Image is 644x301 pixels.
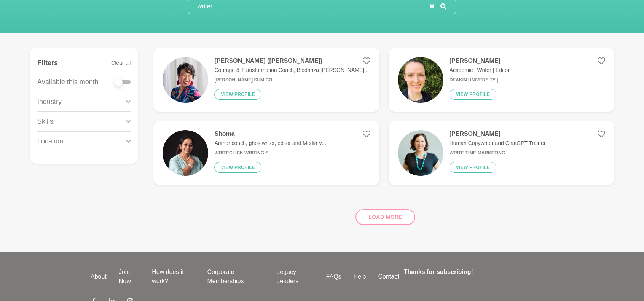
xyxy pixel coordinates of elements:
[37,97,62,107] p: Industry
[84,272,113,281] a: About
[153,48,379,112] a: [PERSON_NAME] ([PERSON_NAME])Courage & Transformation Coach, Biodanza [PERSON_NAME]...[PERSON_NAM...
[201,268,270,286] a: Corporate Memberships
[163,130,208,176] img: 431d3d945cabad6838fb9d9617418aa7b78b4a0b-5460x2695.jpg
[214,139,326,147] p: Author coach, ghostwriter, editor and Media V...
[37,77,99,87] p: Available this month
[214,162,261,173] button: View profile
[450,130,546,138] h4: [PERSON_NAME]
[163,57,208,103] img: d1919ffa621d6bb914bf5f7c0757fe7d03b8195c-306x331.png
[320,272,348,281] a: FAQs
[214,130,326,138] h4: Shoma
[450,162,497,173] button: View profile
[450,89,497,100] button: View profile
[450,139,546,147] p: Human Copywriter and ChatGPT Trainer
[450,57,510,65] h4: [PERSON_NAME]
[153,121,379,185] a: ShomaAuthor coach, ghostwriter, editor and Media V...WriteClick Writing S...View profile
[348,272,372,281] a: Help
[450,150,546,156] h6: Write Time Marketing
[389,121,614,185] a: [PERSON_NAME]Human Copywriter and ChatGPT TrainerWrite Time MarketingView profile
[450,66,510,74] p: Academic | Writer | Editor
[450,77,510,83] h6: Deakin University | ...
[404,268,549,277] h4: Thanks for subscribing!
[398,57,443,103] img: e6fe36d68e81e10b8b39b1802dafca6998e23e77-2316x2317.jpg
[372,272,405,281] a: Contact
[270,268,320,286] a: Legacy Leaders
[214,57,368,65] h4: [PERSON_NAME] ([PERSON_NAME])
[214,77,368,83] h6: [PERSON_NAME] Sum Co...
[214,150,326,156] h6: WriteClick Writing S...
[37,136,63,147] p: Location
[146,268,201,286] a: How does it work?
[398,130,443,176] img: d23c5d747409ddbc4b9e56d76c517aa97c00692b-1080x1080.png
[37,59,58,67] h4: Filters
[37,116,53,127] p: Skills
[111,54,131,72] button: Clear all
[214,66,368,74] p: Courage & Transformation Coach, Biodanza [PERSON_NAME]...
[389,48,614,112] a: [PERSON_NAME]Academic | Writer | EditorDeakin University | ...View profile
[113,268,146,286] a: Join Now
[214,89,261,100] button: View profile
